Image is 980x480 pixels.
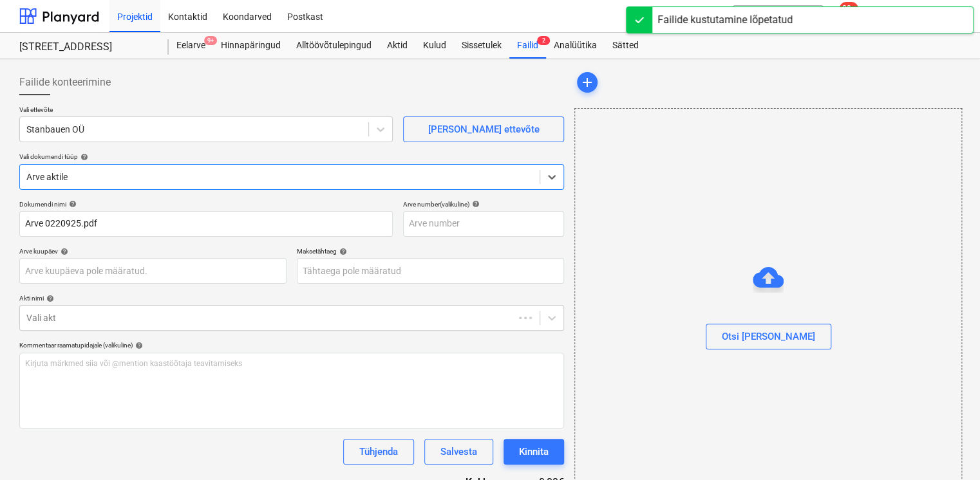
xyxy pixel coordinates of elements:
[546,33,605,59] a: Analüütika
[509,33,546,59] a: Failid2
[580,75,595,90] span: add
[204,36,217,45] span: 9+
[657,12,793,28] div: Failide kustutamine lõpetatud
[415,33,454,59] a: Kulud
[403,200,564,208] div: Arve number (valikuline)
[213,33,288,59] a: Hinnapäringud
[428,121,540,138] div: [PERSON_NAME] ettevõte
[19,258,287,284] input: Arve kuupäeva pole määratud.
[19,211,393,237] input: Dokumendi nimi
[19,200,393,208] div: Dokumendi nimi
[19,75,111,90] span: Failide konteerimine
[19,106,393,116] p: Vali ettevõte
[440,443,477,460] div: Salvesta
[379,33,415,59] a: Aktid
[403,116,564,142] button: [PERSON_NAME] ettevõte
[133,342,143,349] span: help
[169,33,213,59] div: Eelarve
[519,443,549,460] div: Kinnita
[58,248,68,255] span: help
[706,324,831,349] button: Otsi [PERSON_NAME]
[403,211,564,237] input: Arve number
[454,33,509,59] a: Sissetulek
[722,328,815,345] div: Otsi [PERSON_NAME]
[424,439,493,465] button: Salvesta
[44,295,54,302] span: help
[537,36,550,45] span: 2
[605,33,646,59] a: Sätted
[19,294,564,302] div: Akti nimi
[509,33,546,59] div: Failid
[359,443,398,460] div: Tühjenda
[78,153,88,161] span: help
[66,200,77,208] span: help
[337,248,347,255] span: help
[288,33,379,59] a: Alltöövõtulepingud
[19,152,564,161] div: Vali dokumendi tüüp
[469,200,480,208] span: help
[297,247,564,255] div: Maksetähtaeg
[19,247,287,255] div: Arve kuupäev
[916,418,980,480] iframe: Chat Widget
[504,439,564,465] button: Kinnita
[19,41,153,54] div: [STREET_ADDRESS]
[19,341,564,349] div: Kommentaar raamatupidajale (valikuline)
[343,439,414,465] button: Tühjenda
[169,33,213,59] a: Eelarve9+
[297,258,564,284] input: Tähtaega pole määratud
